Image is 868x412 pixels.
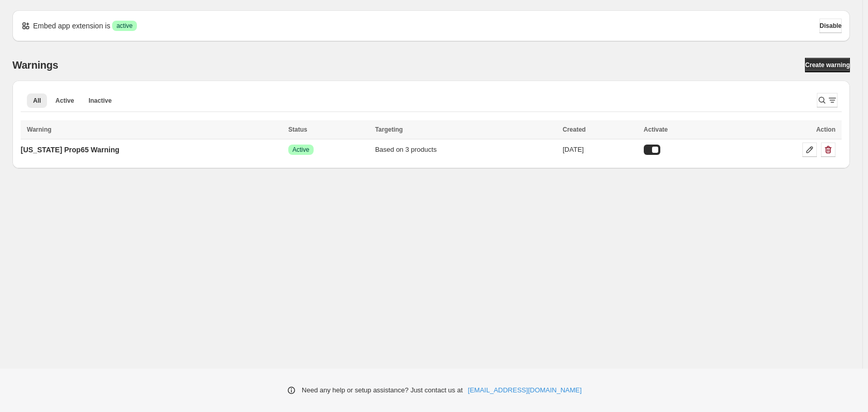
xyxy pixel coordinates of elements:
span: Active [55,97,74,105]
p: Embed app extension is [33,21,110,31]
span: Disable [819,22,842,30]
a: [EMAIL_ADDRESS][DOMAIN_NAME] [468,385,582,395]
span: Created [563,126,586,133]
span: Action [816,126,835,133]
span: Create warning [805,61,850,69]
p: [US_STATE] Prop65 Warning [21,145,119,155]
span: Inactive [88,97,112,105]
h2: Warnings [12,59,58,71]
span: Active [292,146,309,154]
span: active [116,22,132,30]
button: Search and filter results [817,93,838,107]
span: Targeting [375,126,403,133]
div: Based on 3 products [375,145,556,155]
span: All [33,97,41,105]
div: [DATE] [563,145,638,155]
span: Status [288,126,307,133]
button: Disable [819,19,842,33]
span: Warning [27,126,52,133]
span: Activate [644,126,668,133]
a: Create warning [805,58,850,72]
a: [US_STATE] Prop65 Warning [21,141,119,158]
